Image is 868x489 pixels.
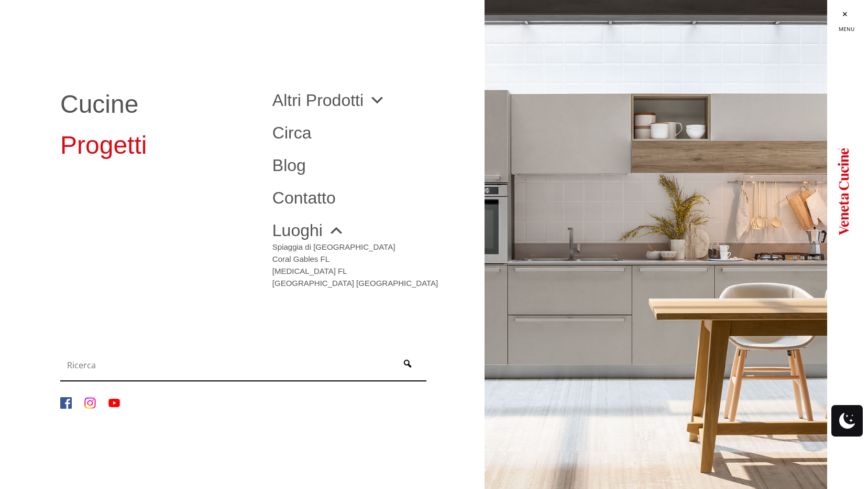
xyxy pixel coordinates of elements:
[60,133,257,158] a: Progetti
[272,275,438,287] a: [GEOGRAPHIC_DATA] [GEOGRAPHIC_DATA]
[60,92,257,117] a: Cucine
[108,397,120,409] img: Su YouTube
[272,251,438,263] a: Coral Gables FL
[272,263,438,275] a: [MEDICAL_DATA] FL
[272,157,469,174] a: Blog
[272,91,364,110] font: Altri prodotti
[272,221,323,240] font: Luoghi
[63,355,391,376] input: Ricerca
[60,397,72,409] img: Contatti
[838,144,849,238] img: Logo
[272,239,438,251] a: Spiaggia di [GEOGRAPHIC_DATA]
[272,124,469,141] a: Circa
[84,397,96,409] img: Profilo Instagram
[272,189,469,206] a: Contatto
